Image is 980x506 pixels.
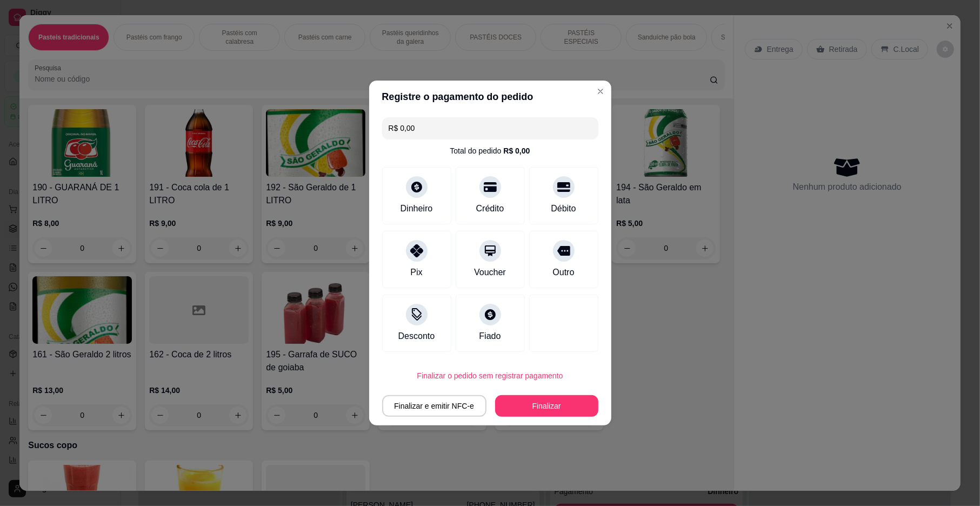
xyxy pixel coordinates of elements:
div: Crédito [476,202,504,215]
div: Fiado [479,330,501,343]
div: Voucher [474,266,506,279]
div: Débito [551,202,576,215]
div: R$ 0,00 [503,145,530,156]
button: Finalizar o pedido sem registrar pagamento [382,365,598,387]
div: Pix [410,266,422,279]
div: Outro [552,266,574,279]
button: Close [592,83,609,100]
header: Registre o pagamento do pedido [369,81,611,113]
button: Finalizar [495,395,598,417]
div: Dinheiro [401,202,433,215]
div: Total do pedido [450,145,530,156]
input: Ex.: hambúrguer de cordeiro [389,117,592,139]
div: Desconto [398,330,435,343]
button: Finalizar e emitir NFC-e [382,395,486,417]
